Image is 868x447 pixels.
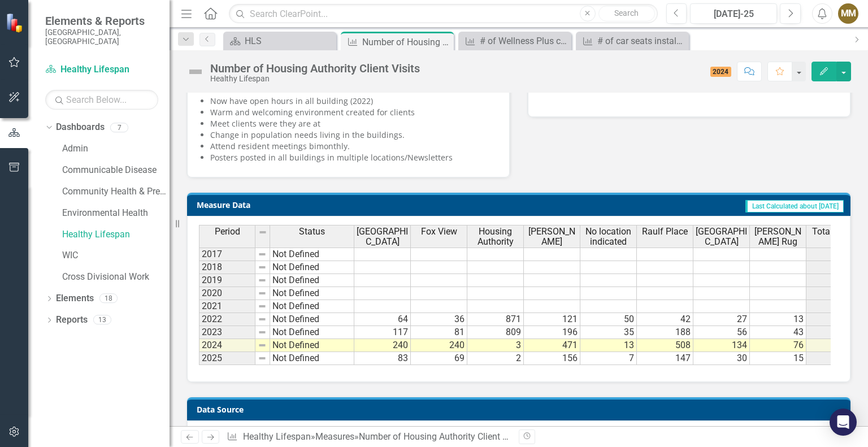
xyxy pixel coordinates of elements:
[693,326,750,339] td: 56
[199,300,255,313] td: 2021
[210,141,498,152] li: Attend resident meetings bimonthly.
[480,34,568,48] div: # of Wellness Plus classes
[270,339,354,352] td: Not Defined
[614,8,639,18] span: Search
[45,90,158,110] input: Search Below...
[580,326,637,339] td: 35
[227,431,510,444] div: » »
[411,339,467,352] td: 240
[258,354,267,363] img: 8DAGhfEEPCf229AAAAAElFTkSuQmCC
[690,3,777,24] button: [DATE]-25
[199,326,255,339] td: 2023
[62,142,170,155] a: Admin
[245,34,333,48] div: HLS
[270,274,354,287] td: Not Defined
[637,339,693,352] td: 508
[637,326,693,339] td: 188
[745,200,844,212] span: Last Calculated about [DATE]
[258,289,267,298] img: 8DAGhfEEPCf229AAAAAElFTkSuQmCC
[6,13,25,33] img: ClearPoint Strategy
[693,339,750,352] td: 134
[270,248,354,261] td: Not Defined
[199,261,255,274] td: 2018
[693,352,750,365] td: 30
[750,326,806,339] td: 43
[642,227,688,237] span: Raulf Place
[215,227,240,237] span: Period
[359,431,524,442] div: Number of Housing Authority Client Visits
[199,339,255,352] td: 2024
[45,14,158,28] span: Elements & Reports
[270,261,354,274] td: Not Defined
[258,328,267,337] img: 8DAGhfEEPCf229AAAAAElFTkSuQmCC
[411,326,467,339] td: 81
[199,248,255,261] td: 2017
[354,339,411,352] td: 240
[580,339,637,352] td: 13
[750,313,806,326] td: 13
[354,352,411,365] td: 83
[806,326,863,339] td: 1,525
[199,352,255,365] td: 2025
[750,339,806,352] td: 76
[696,227,747,246] span: [GEOGRAPHIC_DATA]
[812,227,857,237] span: Total Visits
[186,63,205,81] img: Not Defined
[45,63,158,76] a: Healthy Lifespan
[362,35,451,49] div: Number of Housing Authority Client Visits
[243,431,311,442] a: Healthy Lifespan
[750,352,806,365] td: 15
[461,34,568,48] a: # of Wellness Plus classes
[583,227,634,246] span: No location indicated
[693,313,750,326] td: 27
[354,313,411,326] td: 64
[526,227,578,246] span: [PERSON_NAME]
[467,339,524,352] td: 3
[838,3,858,24] div: MM
[579,34,686,48] a: # of car seats installed
[270,287,354,300] td: Not Defined
[197,405,845,414] h3: Data Source
[806,339,863,352] td: 1,685
[62,271,170,284] a: Cross Divisional Work
[710,67,732,77] span: 2024
[411,313,467,326] td: 36
[210,118,498,129] li: Meet clients were they are at
[62,164,170,177] a: Communicable Disease
[110,123,128,132] div: 7
[806,352,863,365] td: 509
[210,62,420,75] div: Number of Housing Authority Client Visits
[299,227,325,237] span: Status
[580,352,637,365] td: 7
[597,34,686,48] div: # of car seats installed
[210,75,420,83] div: Healthy Lifespan
[467,352,524,365] td: 2
[62,249,170,262] a: WIC
[524,339,580,352] td: 471
[258,341,267,350] img: 8DAGhfEEPCf229AAAAAElFTkSuQmCC
[62,207,170,220] a: Environmental Health
[524,352,580,365] td: 156
[357,227,408,246] span: [GEOGRAPHIC_DATA]
[199,274,255,287] td: 2019
[258,315,267,324] img: 8DAGhfEEPCf229AAAAAElFTkSuQmCC
[637,352,693,365] td: 147
[270,326,354,339] td: Not Defined
[467,313,524,326] td: 871
[354,326,411,339] td: 117
[258,302,267,311] img: 8DAGhfEEPCf229AAAAAElFTkSuQmCC
[524,313,580,326] td: 121
[270,313,354,326] td: Not Defined
[226,34,333,48] a: HLS
[467,326,524,339] td: 809
[830,409,857,436] div: Open Intercom Messenger
[580,313,637,326] td: 50
[210,129,498,141] li: Change in population needs living in the buildings.
[421,227,457,237] span: Fox View
[752,227,804,246] span: [PERSON_NAME] Rug
[270,352,354,365] td: Not Defined
[199,287,255,300] td: 2020
[197,201,424,209] h3: Measure Data
[199,313,255,326] td: 2022
[258,263,267,272] img: 8DAGhfEEPCf229AAAAAElFTkSuQmCC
